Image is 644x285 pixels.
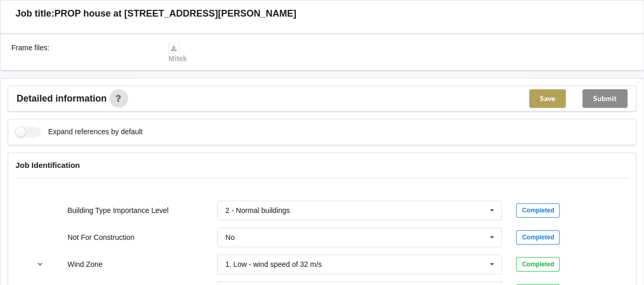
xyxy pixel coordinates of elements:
[516,203,560,218] div: Completed
[67,260,103,268] label: Wind Zone
[516,257,560,272] div: Completed
[67,233,134,241] label: Not For Construction
[225,207,290,214] div: 2 - Normal buildings
[225,234,235,241] div: No
[168,44,187,63] a: Mitek
[67,206,168,215] label: Building Type Importance Level
[225,261,322,268] div: 1. Low - wind speed of 32 m/s
[16,160,628,170] h4: Job Identification
[4,42,161,64] div: Frame files :
[16,8,54,20] h3: Job title:
[516,230,560,245] div: Completed
[54,8,296,20] h3: PROP house at [STREET_ADDRESS][PERSON_NAME]
[17,94,107,103] span: Detailed information
[30,255,50,274] button: reference-toggle
[16,126,142,137] label: Expand references by default
[529,89,566,108] button: Save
